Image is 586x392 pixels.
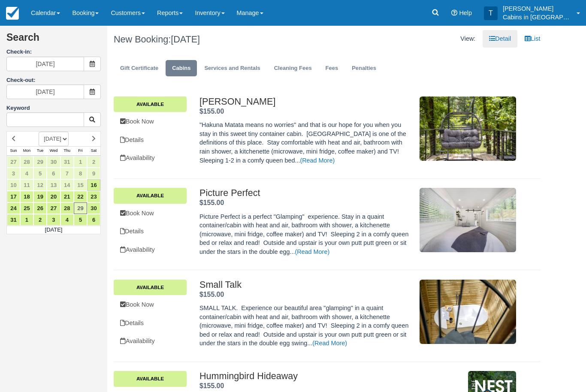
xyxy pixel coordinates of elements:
a: 2 [33,214,47,226]
a: Availability [114,332,187,350]
label: Keyword [6,105,30,111]
a: 15 [74,179,87,191]
h2: Picture Perfect [199,188,411,198]
a: Book Now [114,296,187,314]
a: 30 [47,156,60,168]
a: 13 [47,179,60,191]
a: Available [114,188,187,203]
strong: Price: $155 [199,108,224,115]
a: Available [114,96,187,112]
p: [PERSON_NAME] [503,4,571,13]
th: Sat [87,146,100,156]
th: Sun [7,146,20,156]
a: Availability [114,241,187,259]
a: Details [114,131,187,149]
p: "Hakuna Matata means no worries" and that is our hope for you when you stay in this sweet tiny co... [199,121,411,165]
a: Gift Certificate [114,60,165,77]
a: 28 [60,202,74,214]
img: M304-1 [420,188,516,252]
a: Detail [483,30,517,48]
a: 31 [60,156,74,168]
a: (Read More) [312,340,347,347]
td: [DATE] [7,226,101,234]
a: (Read More) [295,248,329,255]
h1: New Booking: [114,34,320,45]
a: 3 [47,214,60,226]
img: M301-7 [420,280,516,344]
a: 26 [33,202,47,214]
th: Thu [60,146,74,156]
p: SMALL TALK. Experience our beautiful area "glamping" in a quaint container/cabin with heat and ai... [199,304,411,348]
a: 5 [33,168,47,179]
img: M305-2 [420,96,516,161]
a: 23 [87,191,100,202]
th: Wed [47,146,60,156]
a: 8 [74,168,87,179]
a: List [518,30,547,48]
th: Mon [20,146,33,156]
a: 28 [20,156,33,168]
th: Tue [33,146,47,156]
a: Details [114,223,187,240]
a: Penalties [345,60,383,77]
a: 18 [20,191,33,202]
h2: Hummingbird Hideaway [199,371,411,381]
strong: Price: $155 [199,291,224,298]
a: 5 [74,214,87,226]
p: Picture Perfect is a perfect "Glamping" experience. Stay in a quaint container/cabin with heat an... [199,212,411,256]
a: Cleaning Fees [268,60,318,77]
p: Cabins in [GEOGRAPHIC_DATA] [503,13,571,21]
a: 27 [47,202,60,214]
h2: Small Talk [199,280,411,290]
a: Services and Rentals [198,60,266,77]
a: 1 [74,156,87,168]
th: Fri [74,146,87,156]
label: Check-in: [6,48,101,56]
a: 7 [60,168,74,179]
a: Book Now [114,205,187,222]
a: 4 [20,168,33,179]
a: 6 [47,168,60,179]
div: T [484,6,498,20]
strong: Price: $155 [199,199,224,206]
li: View: [454,30,482,48]
a: (Read More) [300,157,335,164]
a: 16 [87,179,100,191]
a: 9 [87,168,100,179]
a: Book Now [114,113,187,130]
a: 10 [7,179,20,191]
a: Fees [319,60,345,77]
a: 19 [33,191,47,202]
a: Availability [114,149,187,167]
img: checkfront-main-nav-mini-logo.png [6,7,19,20]
a: 11 [20,179,33,191]
a: 22 [74,191,87,202]
a: 29 [74,202,87,214]
a: 17 [7,191,20,202]
a: 2 [87,156,100,168]
a: Cabins [166,60,197,77]
a: Available [114,280,187,295]
button: Keyword Search [84,112,101,127]
span: Help [459,9,472,16]
a: Details [114,314,187,332]
i: Help [451,10,457,16]
a: 29 [33,156,47,168]
a: 6 [87,214,100,226]
a: 20 [47,191,60,202]
span: [DATE] [171,34,200,45]
a: 27 [7,156,20,168]
a: 24 [7,202,20,214]
a: 25 [20,202,33,214]
a: 1 [20,214,33,226]
h2: Search [6,32,101,48]
strong: Price: $155 [199,382,224,389]
a: 31 [7,214,20,226]
a: 3 [7,168,20,179]
a: 4 [60,214,74,226]
a: Available [114,371,187,386]
a: 21 [60,191,74,202]
label: Check-out: [6,77,36,83]
a: 14 [60,179,74,191]
h2: [PERSON_NAME] [199,96,411,107]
